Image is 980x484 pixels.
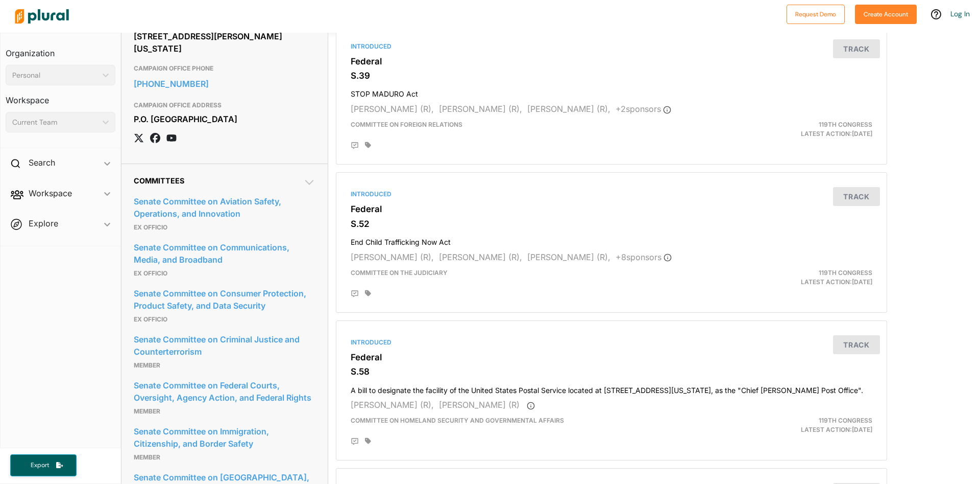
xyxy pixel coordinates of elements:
[134,359,315,372] p: Member
[134,76,315,91] a: [PHONE_NUMBER]
[527,252,610,262] span: [PERSON_NAME] (R),
[365,290,371,297] div: Add tags
[351,381,872,395] h4: A bill to designate the facility of the United States Postal Service located at [STREET_ADDRESS][...
[134,194,315,221] a: Senate Committee on Aviation Safety, Operations, and Innovation
[439,104,522,114] span: [PERSON_NAME] (R),
[351,71,872,81] h3: S.39
[439,400,520,410] span: [PERSON_NAME] (R)
[365,142,371,149] div: Add tags
[855,5,917,24] button: Create Account
[134,405,315,418] p: Member
[134,451,315,464] p: Member
[6,38,115,61] h3: Organization
[134,29,315,56] div: [STREET_ADDRESS][PERSON_NAME][US_STATE]
[616,104,671,114] span: + 2 sponsor s
[855,8,917,19] a: Create Account
[134,332,315,359] a: Senate Committee on Criminal Justice and Counterterrorism
[29,157,55,168] h2: Search
[134,286,315,313] a: Senate Committee on Consumer Protection, Product Safety, and Data Security
[701,120,880,139] div: Latest Action: [DATE]
[351,56,872,66] h3: Federal
[351,290,359,298] div: Add Position Statement
[351,219,872,229] h3: S.52
[701,416,880,434] div: Latest Action: [DATE]
[351,417,564,424] span: Committee on Homeland Security and Governmental Affairs
[134,221,315,234] p: Ex Officio
[134,62,315,75] h3: CAMPAIGN OFFICE PHONE
[439,252,522,262] span: [PERSON_NAME] (R),
[351,204,872,214] h3: Federal
[134,176,184,185] span: Committees
[351,85,872,99] h4: STOP MADURO Act
[134,378,315,405] a: Senate Committee on Federal Courts, Oversight, Agency Action, and Federal Rights
[134,424,315,451] a: Senate Committee on Immigration, Citizenship, and Border Safety
[819,269,872,276] span: 119th Congress
[819,417,872,424] span: 119th Congress
[134,313,315,326] p: Ex Officio
[351,338,872,347] div: Introduced
[12,70,99,81] div: Personal
[351,352,872,362] h3: Federal
[701,268,880,287] div: Latest Action: [DATE]
[134,240,315,267] a: Senate Committee on Communications, Media, and Broadband
[351,233,872,247] h4: End Child Trafficking Now Act
[351,121,462,128] span: Committee on Foreign Relations
[351,252,434,262] span: [PERSON_NAME] (R),
[351,366,872,377] h3: S.58
[12,117,99,128] div: Current Team
[351,437,359,446] div: Add Position Statement
[134,111,315,127] div: P.O. [GEOGRAPHIC_DATA]
[833,187,880,206] button: Track
[833,39,880,58] button: Track
[351,400,434,410] span: [PERSON_NAME] (R),
[23,461,56,470] span: Export
[833,335,880,354] button: Track
[6,85,115,108] h3: Workspace
[365,437,371,445] div: Add tags
[134,99,315,111] h3: CAMPAIGN OFFICE ADDRESS
[10,454,77,476] button: Export
[787,5,845,24] button: Request Demo
[950,9,970,18] a: Log In
[134,267,315,280] p: Ex Officio
[351,142,359,150] div: Add Position Statement
[527,104,610,114] span: [PERSON_NAME] (R),
[787,8,845,19] a: Request Demo
[351,190,872,199] div: Introduced
[351,42,872,51] div: Introduced
[819,121,872,128] span: 119th Congress
[351,269,448,276] span: Committee on the Judiciary
[351,104,434,114] span: [PERSON_NAME] (R),
[616,252,672,262] span: + 8 sponsor s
